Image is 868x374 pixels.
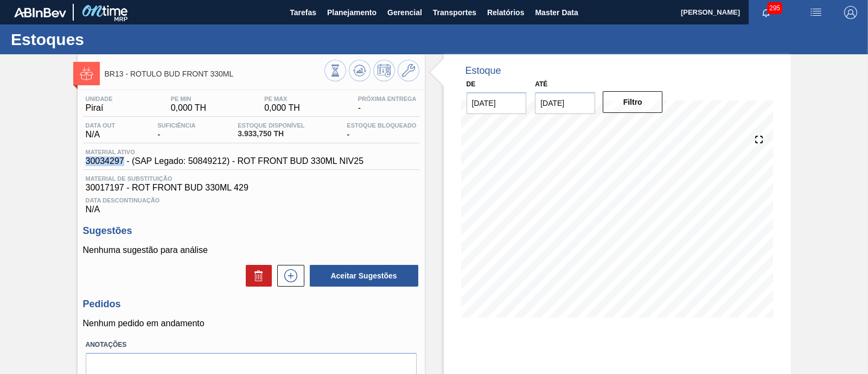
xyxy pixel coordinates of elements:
span: 295 [767,2,782,14]
span: Transportes [433,6,476,19]
p: Nenhuma sugestão para análise [83,245,419,255]
div: Excluir Sugestões [240,265,272,287]
label: Anotações [86,337,417,353]
button: Programar Estoque [373,60,395,81]
div: - [355,96,419,113]
span: 3.933,750 TH [238,130,304,138]
span: 30017197 - ROT FRONT BUD 330ML 429 [86,183,417,193]
span: Master Data [535,6,578,19]
div: Nova sugestão [272,265,304,287]
label: De [467,80,476,88]
span: BR13 - RÓTULO BUD FRONT 330ML [105,70,324,78]
span: Unidade [86,96,113,102]
span: 30034297 - (SAP Legado: 50849212) - ROT FRONT BUD 330ML NIV25 [86,156,364,166]
h3: Pedidos [83,299,419,310]
input: dd/mm/yyyy [535,92,595,114]
label: Até [535,80,547,88]
span: Tarefas [290,6,316,19]
span: Próxima Entrega [358,96,417,102]
button: Notificações [749,5,783,20]
span: PE MAX [264,96,300,102]
span: Material de Substituição [86,175,417,182]
span: Suficiência [157,122,195,129]
img: Logout [844,6,857,19]
div: Estoque [465,65,501,77]
img: Ícone [80,67,93,80]
div: N/A [83,193,419,214]
span: 0,000 TH [264,103,300,113]
span: Piraí [86,103,113,113]
h3: Sugestões [83,225,419,237]
span: Gerencial [387,6,422,19]
span: Data Descontinuação [86,197,417,204]
span: PE MIN [171,96,207,102]
button: Filtro [603,91,663,113]
span: Data out [86,122,116,129]
div: N/A [83,122,118,140]
h1: Estoques [11,33,203,46]
button: Ir ao Master Data / Geral [398,60,419,81]
div: - [155,122,198,140]
button: Aceitar Sugestões [310,265,418,287]
button: Visão Geral dos Estoques [324,60,346,81]
span: Estoque Disponível [238,122,304,129]
div: Aceitar Sugestões [304,264,419,288]
span: Material ativo [86,149,364,155]
span: 0,000 TH [171,103,207,113]
img: TNhmsLtSVTkK8tSr43FrP2fwEKptu5GPRR3wAAAABJRU5ErkJggg== [14,8,66,17]
img: userActions [809,6,822,19]
button: Atualizar Gráfico [349,60,371,81]
span: Relatórios [487,6,524,19]
span: Planejamento [327,6,376,19]
span: Estoque Bloqueado [347,122,416,129]
div: - [344,122,419,140]
p: Nenhum pedido em andamento [83,319,419,328]
input: dd/mm/yyyy [467,92,527,114]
